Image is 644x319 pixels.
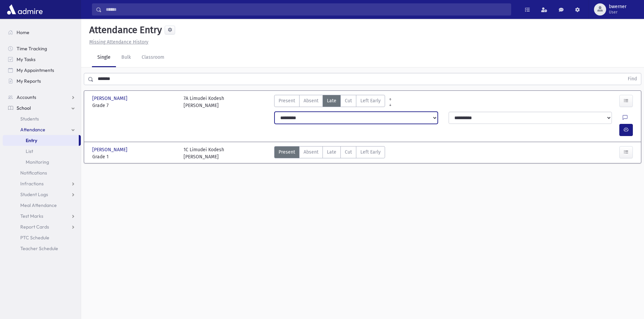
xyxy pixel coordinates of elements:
span: Home [17,29,29,35]
span: Entry [26,137,37,143]
div: 1C Limudei Kodesh [PERSON_NAME] [184,146,224,160]
span: Meal Attendance [20,202,57,208]
a: Attendance [3,124,81,135]
span: Present [279,97,295,104]
a: Time Tracking [3,43,81,54]
span: Student Logs [20,191,48,197]
a: Test Marks [3,211,81,221]
a: My Tasks [3,54,81,65]
div: AttTypes [274,95,385,109]
h5: Attendance Entry [87,24,162,36]
span: My Appointments [17,67,54,73]
span: My Tasks [17,56,35,62]
span: Attendance [20,127,45,133]
span: Absent [304,149,318,156]
span: Cut [345,97,352,104]
button: Find [624,73,641,85]
a: School [3,103,81,113]
span: Cut [345,149,352,156]
div: 7A Limudei Kodesh [PERSON_NAME] [184,95,224,109]
span: Absent [304,97,318,104]
a: My Appointments [3,65,81,76]
span: Grade 1 [92,153,177,160]
a: PTC Schedule [3,232,81,243]
a: My Reports [3,76,81,86]
a: Accounts [3,92,81,103]
span: Late [327,149,336,156]
span: Late [327,97,336,104]
span: Notifications [20,170,47,176]
a: Infractions [3,178,81,189]
span: [PERSON_NAME] [92,146,129,153]
span: Present [279,149,295,156]
span: Time Tracking [17,46,47,52]
span: Grade 7 [92,102,177,109]
span: [PERSON_NAME] [92,95,129,102]
a: Meal Attendance [3,200,81,211]
span: bwerner [609,4,626,9]
a: Student Logs [3,189,81,200]
a: Report Cards [3,221,81,232]
a: Single [92,48,116,67]
img: AdmirePro [5,3,44,16]
a: Home [3,27,81,38]
a: Entry [3,135,79,146]
u: Missing Attendance History [89,39,148,45]
span: Left Early [360,97,381,104]
a: Teacher Schedule [3,243,81,254]
a: Notifications [3,167,81,178]
span: My Reports [17,78,41,84]
span: Left Early [360,149,381,156]
a: Classroom [136,48,170,67]
a: Bulk [116,48,136,67]
span: User [609,9,626,15]
a: Missing Attendance History [87,39,148,45]
div: AttTypes [274,146,385,160]
span: School [17,105,31,111]
span: Accounts [17,94,36,100]
a: Students [3,113,81,124]
span: Test Marks [20,213,43,219]
span: Monitoring [26,159,49,165]
input: Search [102,3,511,16]
span: Teacher Schedule [20,245,58,251]
span: Students [20,116,39,122]
span: Infractions [20,181,44,187]
a: List [3,146,81,157]
a: Monitoring [3,157,81,167]
span: Report Cards [20,224,49,230]
span: List [26,148,33,154]
span: PTC Schedule [20,235,49,241]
